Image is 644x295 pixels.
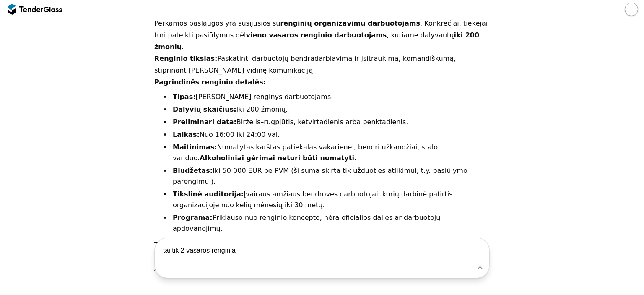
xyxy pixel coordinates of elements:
[280,19,420,27] strong: renginių organizavimu darbuotojams
[173,143,217,151] strong: Maitinimas:
[171,91,490,102] li: [PERSON_NAME] renginys darbuotojams.
[154,18,490,53] p: Perkamos paslaugos yra susijusios su . Konkrečiai, tiekėjai turi pateikti pasiūlymus dėl , kuriam...
[171,212,490,234] li: Priklauso nuo renginio koncepto, nėra oficialios dalies ar darbuotojų apdovanojimų.
[154,55,217,63] strong: Renginio tikslas:
[171,104,490,115] li: Iki 200 žmonių.
[171,117,490,128] li: Birželis–rugpjūtis, ketvirtadienis arba penktadienis.
[173,214,213,222] strong: Programa:
[200,154,357,162] strong: Alkoholiniai gėrimai neturi būti numatyti.
[246,31,387,39] strong: vieno vasaros renginio darbuotojams
[173,93,196,101] strong: Tipas:
[154,31,479,51] strong: iki 200 žmonių
[173,190,244,198] strong: Tikslinė auditorija:
[171,165,490,187] li: Iki 50 000 EUR be PVM (ši suma skirta tik užduoties atlikimui, t.y. pasiūlymo parengimui).
[171,189,490,211] li: Įvairaus amžiaus bendrovės darbuotojai, kurių darbinė patirtis organizacijoje nuo kelių mėnesių i...
[171,129,490,140] li: Nuo 16:00 iki 24:00 val.
[155,238,489,263] textarea: tai tik 2 vasaros renginiai
[173,167,213,175] strong: Biudžetas:
[173,131,200,138] strong: Laikas:
[154,78,266,86] strong: Pagrindinės renginio detalės:
[173,118,236,126] strong: Preliminari data:
[154,53,490,76] p: Paskatinti darbuotojų bendradarbiavimą ir įsitraukimą, komandiškumą, stiprinant [PERSON_NAME] vid...
[173,105,236,113] strong: Dalyvių skaičius:
[171,142,490,164] li: Numatytas karštas patiekalas vakarienei, bendri užkandžiai, stalo vanduo.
